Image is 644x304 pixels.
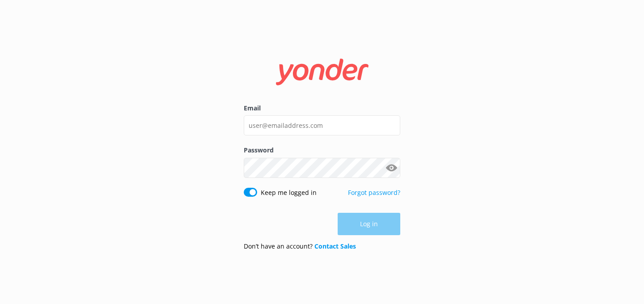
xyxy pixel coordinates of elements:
[244,241,356,251] p: Don’t have an account?
[244,103,400,113] label: Email
[244,145,400,155] label: Password
[314,242,356,250] a: Contact Sales
[348,188,400,197] a: Forgot password?
[244,115,400,135] input: user@emailaddress.com
[382,159,400,177] button: Show password
[261,188,317,198] label: Keep me logged in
